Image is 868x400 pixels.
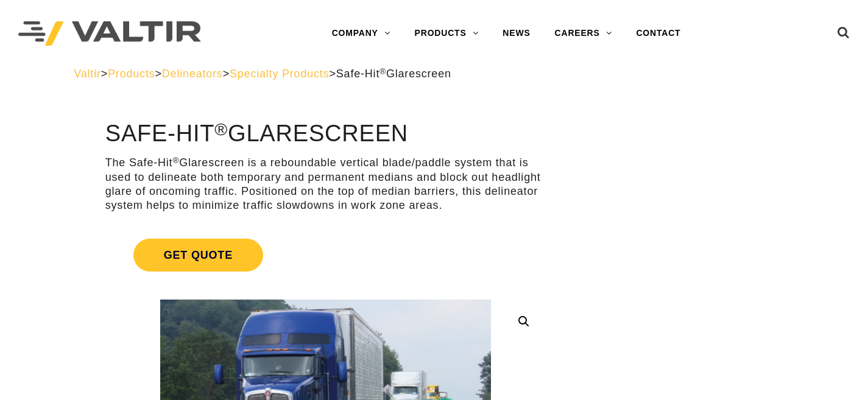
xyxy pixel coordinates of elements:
a: Products [108,68,155,80]
a: Specialty Products [230,68,329,80]
div: > > > > [74,67,794,81]
p: The Safe-Hit Glarescreen is a reboundable vertical blade/paddle system that is used to delineate ... [105,156,546,213]
h1: Safe-Hit Glarescreen [105,121,546,147]
sup: ® [379,67,386,76]
a: CONTACT [624,21,693,46]
a: Valtir [74,68,101,80]
img: Valtir [18,21,201,46]
a: Get Quote [105,224,546,286]
span: Get Quote [133,239,263,272]
a: COMPANY [320,21,403,46]
sup: ® [172,156,179,165]
a: PRODUCTS [403,21,491,46]
a: NEWS [490,21,542,46]
a: Delineators [162,68,223,80]
span: Safe-Hit Glarescreen [336,68,451,80]
a: CAREERS [543,21,624,46]
sup: ® [214,119,228,139]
